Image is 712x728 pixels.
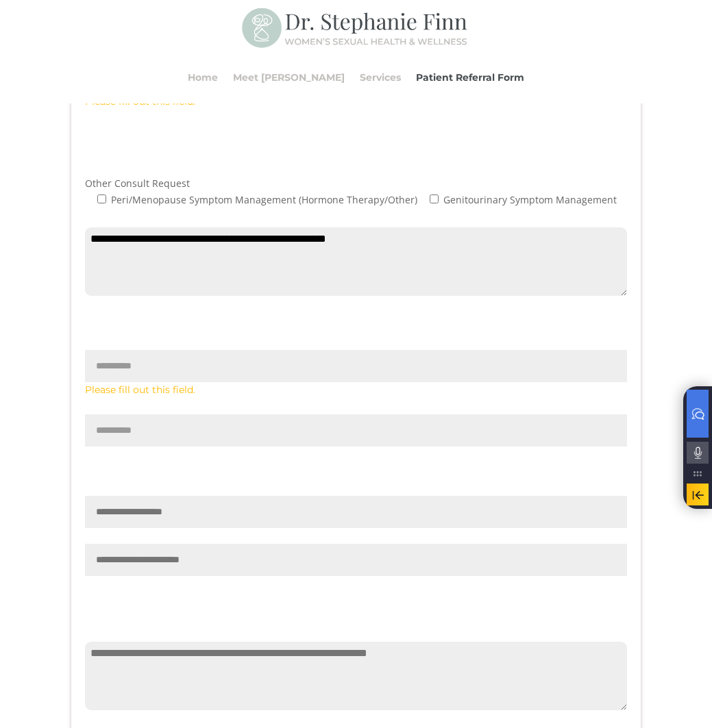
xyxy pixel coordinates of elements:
input: Genitourinary Symptom Management [430,194,439,203]
span: Please fill out this field. [85,382,627,399]
span: Peri/Menopause Symptom Management (Hormone Therapy/Other) [108,193,417,206]
a: Meet [PERSON_NAME] [233,51,345,103]
input: Peri/Menopause Symptom Management (Hormone Therapy/Other) [97,194,106,203]
a: Patient Referral Form [416,51,524,103]
div: Other Consult Request [85,159,627,211]
a: Services [360,51,401,103]
a: Home [188,51,218,103]
span: Genitourinary Symptom Management [441,193,617,206]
